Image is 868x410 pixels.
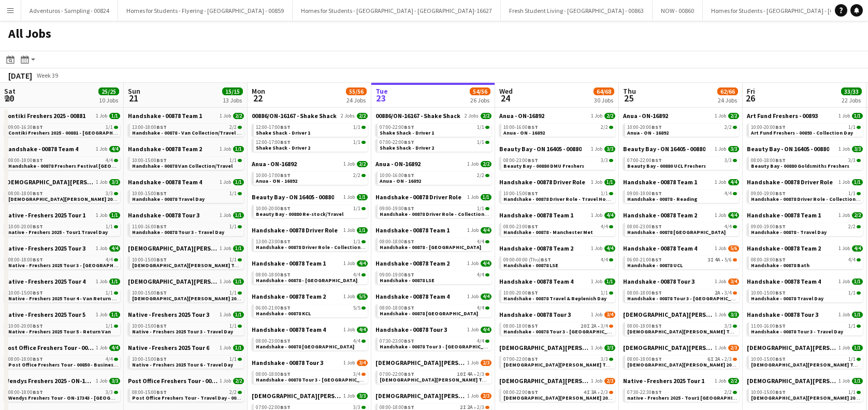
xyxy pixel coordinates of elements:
[465,113,479,119] span: 2 Jobs
[256,129,310,136] span: Shake Shack - Driver 1
[256,244,387,251] span: Handshake - 00878 Driver Role - Collection & Drop Off
[233,113,244,119] span: 2/2
[229,158,237,163] span: 1/1
[591,212,602,218] span: 1 Job
[106,224,113,229] span: 1/1
[477,125,484,130] span: 1/1
[728,146,739,152] span: 3/3
[33,157,43,164] span: BST
[128,178,244,186] a: Handshake - 00878 Team 41 Job1/1
[751,158,786,163] span: 08:00-18:00
[528,124,538,130] span: BST
[233,212,244,218] span: 1/1
[4,145,120,153] a: Handshake - 00878 Team 41 Job4/4
[477,140,484,145] span: 1/1
[4,211,85,219] span: Native - Freshers 2025 Tour 1
[604,179,615,185] span: 1/1
[8,223,118,235] a: 10:00-20:00BST1/1native - Freshers 2025 - Tour1 Travel Day
[725,125,732,130] span: 2/2
[132,196,205,202] span: Handshake - 00878 Travel Day
[715,212,726,218] span: 1 Job
[751,190,861,202] a: 09:00-19:00BST1/1Handshake - 00878 Driver Role - Collection & Drop Off
[380,125,414,130] span: 07:00-22:00
[627,157,737,169] a: 07:00-22:00BST3/3Beauty Bay - 00880 UCL Freshers
[601,191,608,196] span: 1/1
[528,223,538,230] span: BST
[751,223,861,235] a: 09:00-19:00BST2/2Handshake - 00878 - Travel Day
[503,229,593,236] span: Handshake - 00878 - Manchester Met
[220,179,231,185] span: 1 Job
[499,178,615,211] div: Handshake - 00878 Driver Role1 Job1/110:00-15:00BST1/1Handshake - 00878 Driver Role - Travel Home
[229,224,237,229] span: 1/1
[604,113,615,119] span: 2/2
[280,238,291,245] span: BST
[8,163,151,169] span: Handshake - 00878 Freshers Festival London
[132,157,242,169] a: 10:00-15:00BST1/1Handshake - 00878 Van Collection/Travel
[499,112,615,145] div: Anua - ON-168921 Job2/210:00-16:00BST2/2Anua - ON - 16892
[715,179,726,185] span: 1 Job
[627,124,737,136] a: 10:00-20:00BST2/2Anua - ON - 16892
[293,1,501,21] button: Homes for Students - [GEOGRAPHIC_DATA] - [GEOGRAPHIC_DATA]-16627
[256,173,291,178] span: 10:00-17:00
[627,125,662,130] span: 10:00-20:00
[653,1,703,21] button: NOW - 00860
[503,124,613,136] a: 10:00-16:00BST2/2Anua - ON - 16892
[252,160,297,168] span: Anua - ON-16892
[499,145,582,153] span: Beauty Bay - ON 16405 - 00880
[623,145,705,153] span: Beauty Bay - ON 16405 - 00880
[357,113,368,119] span: 2/2
[4,244,85,252] span: Native - Freshers 2025 Tour 3
[715,113,726,119] span: 1 Job
[341,113,355,119] span: 2 Jobs
[375,160,491,168] a: Anua - ON-168921 Job2/2
[375,160,421,168] span: Anua - ON-16892
[481,113,491,119] span: 2/2
[499,211,615,244] div: Handshake - 00878 Team 11 Job4/408:00-23:00BST4/4Handshake - 00878 - Manchester Met
[252,112,368,120] a: 00886/ON-16167 - Shake Shack2 Jobs2/2
[128,178,244,211] div: Handshake - 00878 Team 41 Job1/110:00-15:00BST1/1Handshake - 00878 Travel Day
[481,194,491,200] span: 1/1
[220,113,231,119] span: 1 Job
[343,194,355,200] span: 1 Job
[375,193,491,201] a: Handshake - 00878 Driver Role1 Job1/1
[467,227,479,233] span: 1 Job
[380,206,414,211] span: 09:00-19:00
[852,146,863,152] span: 3/3
[128,112,244,145] div: Handshake - 00878 Team 11 Job2/213:00-18:00BST2/2Handshake - 00878 - Van Collection/Travel Day
[132,191,167,196] span: 10:00-15:00
[404,172,414,179] span: BST
[128,145,244,178] div: Handshake - 00878 Team 21 Job1/110:00-15:00BST1/1Handshake - 00878 Van Collection/Travel
[132,129,246,136] span: Handshake - 00878 - Van Collection/Travel Day
[503,223,613,235] a: 08:00-23:00BST4/4Handshake - 00878 - Manchester Met
[503,191,538,196] span: 10:00-15:00
[751,157,861,169] a: 08:00-18:00BST3/3Beauty Bay - 00880 Goldsmiths Freshers
[499,112,615,120] a: Anua - ON-168921 Job2/2
[838,146,850,152] span: 1 Job
[380,144,434,151] span: Shake Shack - Driver 2
[252,193,368,226] div: Beauty Bay - ON 16405 - 008801 Job1/110:00-20:00BST1/1Beauty Bay - 00880 Re-stock/Travel
[280,172,291,179] span: BST
[477,239,484,244] span: 4/4
[280,139,291,145] span: BST
[627,129,669,136] span: Anua - ON - 16892
[503,190,613,202] a: 10:00-15:00BST1/1Handshake - 00878 Driver Role - Travel Home
[499,211,615,219] a: Handshake - 00878 Team 11 Job4/4
[4,178,120,186] a: [DEMOGRAPHIC_DATA][PERSON_NAME] 2025 Tour 2 - 008481 Job3/3
[8,124,118,136] a: 09:00-16:30BST1/1Contiki Freshers 2025 - 00881 - [GEOGRAPHIC_DATA]
[8,125,43,130] span: 09:00-16:30
[503,196,614,202] span: Handshake - 00878 Driver Role - Travel Home
[375,112,491,120] a: 00886/ON-16167 - Shake Shack2 Jobs2/2
[256,205,366,217] a: 10:00-20:00BST1/1Beauty Bay - 00880 Re-stock/Travel
[725,224,732,229] span: 4/4
[751,125,786,130] span: 10:00-20:00
[499,112,544,120] span: Anua - ON-16892
[256,140,291,145] span: 12:00-17:00
[96,146,107,152] span: 1 Job
[4,244,120,252] a: Native - Freshers 2025 Tour 31 Job4/4
[775,190,786,197] span: BST
[725,158,732,163] span: 3/3
[4,112,85,120] span: Contiki Freshers 2025 - 00881
[4,145,120,178] div: Handshake - 00878 Team 41 Job4/408:00-18:00BST4/4Handshake - 00878 Freshers Festival [GEOGRAPHIC_...
[4,145,78,153] span: Handshake - 00878 Team 4
[4,244,120,277] div: Native - Freshers 2025 Tour 31 Job4/408:00-18:00BST4/4Native - Freshers 2025 Tour 3 - [GEOGRAPHIC...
